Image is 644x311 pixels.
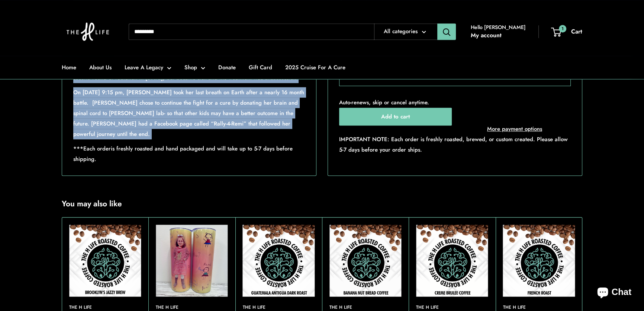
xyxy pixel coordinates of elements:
[125,62,171,73] a: Leave A Legacy
[416,225,488,296] a: Creme Brulee CoffeeCreme Brulee Coffee
[590,281,638,305] inbox-online-store-chat: Shopify online store chat
[559,25,566,32] span: 1
[471,30,502,41] a: My account
[285,62,345,73] a: 2025 Cruise For A Cure
[329,225,401,296] img: On a white textured background there are coffee beans spilling from the top and The H Life brain ...
[249,62,272,73] a: Gift Card
[471,22,526,32] span: Hello [PERSON_NAME]
[83,145,111,153] span: Each order
[73,87,305,139] p: On [DATE] 9:15 pm, [PERSON_NAME] took her last breath on Earth after a nearly 16 month battle. [P...
[62,62,76,73] a: Home
[552,26,582,37] a: 1 Cart
[339,108,452,126] button: Add to cart
[339,134,571,155] p: IMPORTANT NOTE: Each order is freshly roasted, brewed, or custom created. Please allow 5-7 days b...
[89,62,112,73] a: About Us
[437,23,456,40] button: Search
[184,62,205,73] a: Shop
[571,27,582,36] span: Cart
[218,62,236,73] a: Donate
[62,198,122,210] h2: You may also like
[243,225,315,296] img: Guatemalan Dark Roast Coffee
[62,7,114,56] img: The H Life
[69,225,141,296] img: Brooklyn's Jazzy Brew
[416,225,488,296] img: Creme Brulee Coffee
[73,145,293,163] span: is freshly roasted and hand packaged and will take up to 5-7 days before shipping.
[339,97,571,108] p: Auto-renews, skip or cancel anytime.
[458,124,571,134] a: More payment options
[503,225,575,296] img: French Roast Coffee
[156,225,228,296] img: Remi Faye McDaniel Say My Name Tumbler
[129,23,374,40] input: Search...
